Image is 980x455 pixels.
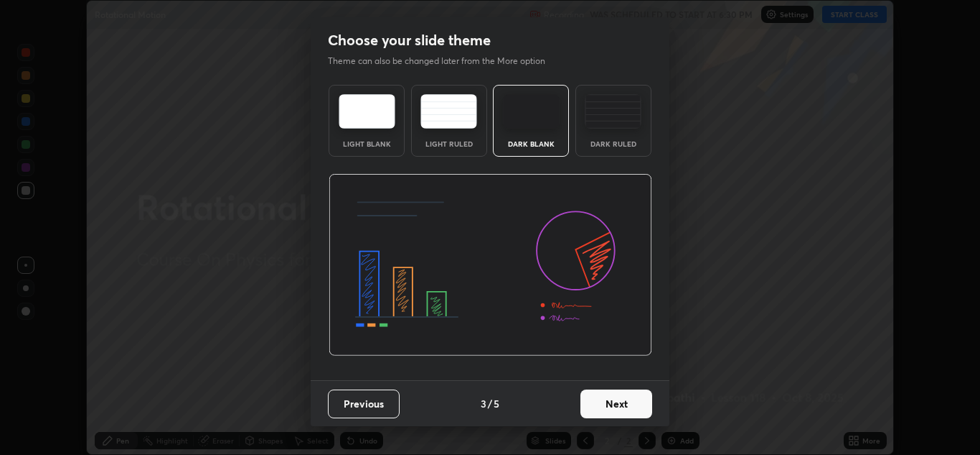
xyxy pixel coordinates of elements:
h4: 5 [494,396,499,411]
img: darkTheme.f0cc69e5.svg [503,94,560,129]
p: Theme can also be changed later from the More option [328,55,560,68]
h4: 3 [481,396,486,411]
h4: / [488,396,492,411]
img: darkRuledTheme.de295e13.svg [585,94,641,129]
div: Dark Ruled [585,140,642,147]
button: Previous [328,390,400,418]
div: Light Ruled [420,140,478,147]
h2: Choose your slide theme [328,31,491,50]
div: Light Blank [338,140,395,147]
button: Next [580,390,652,418]
img: lightTheme.e5ed3b09.svg [339,94,395,129]
div: Dark Blank [502,140,560,147]
img: darkThemeBanner.d06ce4a2.svg [329,174,652,357]
img: lightRuledTheme.5fabf969.svg [420,94,477,129]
